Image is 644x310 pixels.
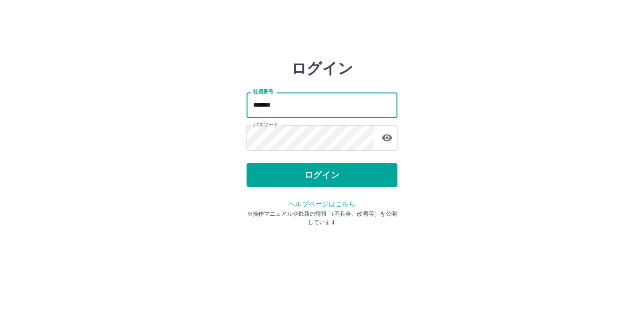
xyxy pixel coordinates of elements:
[247,163,397,187] button: ログイン
[291,59,353,77] h2: ログイン
[253,121,278,128] label: パスワード
[289,200,355,208] a: ヘルプページはこちら
[253,88,273,95] label: 社員番号
[247,209,397,226] p: ※操作マニュアルや最新の情報 （不具合、改善等）を公開しています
